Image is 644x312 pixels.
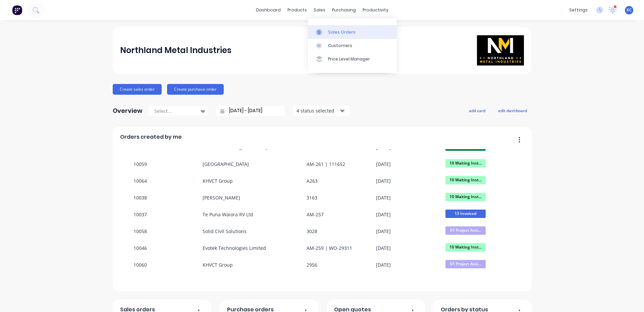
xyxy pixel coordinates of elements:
[308,39,397,52] a: Customers
[566,5,591,15] div: settings
[307,211,324,218] div: AM-257
[203,194,240,201] div: [PERSON_NAME]
[494,106,531,115] button: edit dashboard
[376,177,391,184] div: [DATE]
[445,159,486,168] span: 10 Waiting Inst...
[113,104,143,118] div: Overview
[133,244,147,252] div: 10046
[328,56,370,62] div: Price Level Manager
[329,5,359,15] div: purchasing
[133,261,147,268] div: 10060
[308,52,397,66] a: Price Level Manager
[307,161,345,168] div: AM-261 | 111652
[203,161,249,168] div: [GEOGRAPHIC_DATA]
[376,261,391,268] div: [DATE]
[133,161,147,168] div: 10059
[253,5,284,15] a: dashboard
[203,244,266,252] div: Evotek Technologies Limited
[477,35,524,65] img: Northland Metal Industries
[376,194,391,201] div: [DATE]
[133,177,147,184] div: 10064
[307,228,317,235] div: 3028
[12,5,22,15] img: Factory
[376,228,391,235] div: [DATE]
[284,5,310,15] div: products
[376,161,391,168] div: [DATE]
[328,29,356,35] div: Sales Orders
[167,84,224,95] button: Create purchase order
[445,210,486,218] span: 13 Invoiced
[203,261,233,268] div: KHVCT Group
[465,106,490,115] button: add card
[308,25,397,39] a: Sales Orders
[359,5,392,15] div: productivity
[297,107,339,114] div: 4 status selected
[307,177,318,184] div: A263
[307,261,317,268] div: 2956
[203,228,247,235] div: Solid Civil Solutions
[376,211,391,218] div: [DATE]
[307,194,317,201] div: 3163
[328,43,352,49] div: Customers
[445,260,486,268] span: 01 Project Assi...
[307,244,352,252] div: AM-259 | WO-29311
[293,106,350,116] button: 4 status selected
[445,226,486,235] span: 01 Project Assi...
[133,211,147,218] div: 10037
[113,84,162,95] button: Create sales order
[445,176,486,184] span: 10 Waiting Inst...
[133,194,147,201] div: 10038
[627,7,632,13] span: KC
[133,228,147,235] div: 10058
[120,44,231,57] div: Northland Metal Industries
[120,133,182,141] span: Orders created by me
[203,177,233,184] div: KHVCT Group
[203,211,253,218] div: Te Puna Waiora RV Ltd
[376,244,391,252] div: [DATE]
[445,193,486,201] span: 10 Waiting Inst...
[310,5,329,15] div: sales
[445,243,486,252] span: 10 Waiting Inst...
